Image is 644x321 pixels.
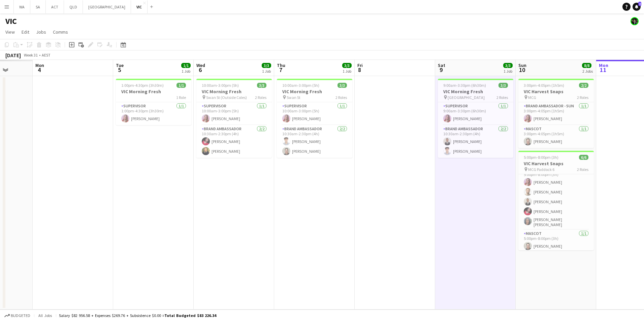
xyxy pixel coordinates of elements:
[36,29,46,35] span: Jobs
[50,28,71,36] a: Comms
[5,29,15,35] span: View
[46,0,64,13] button: ACT
[638,2,641,6] span: 2
[59,313,216,318] div: Salary $82 956.58 + Expenses $269.76 + Subsistence $0.00 =
[42,52,51,58] div: AEST
[631,17,639,25] app-user-avatar: Mauricio Torres Barquet
[5,16,17,26] h1: VIC
[3,28,18,36] a: View
[131,0,148,13] button: VIC
[633,3,641,11] a: 2
[5,52,21,59] div: [DATE]
[37,313,53,318] span: All jobs
[164,313,216,318] span: Total Budgeted $83 226.34
[22,29,29,35] span: Edit
[53,29,68,35] span: Comms
[11,313,30,318] span: Budgeted
[64,0,83,13] button: QLD
[30,0,46,13] button: SA
[14,0,30,13] button: WA
[83,0,131,13] button: [GEOGRAPHIC_DATA]
[33,28,49,36] a: Jobs
[3,312,31,319] button: Budgeted
[19,28,32,36] a: Edit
